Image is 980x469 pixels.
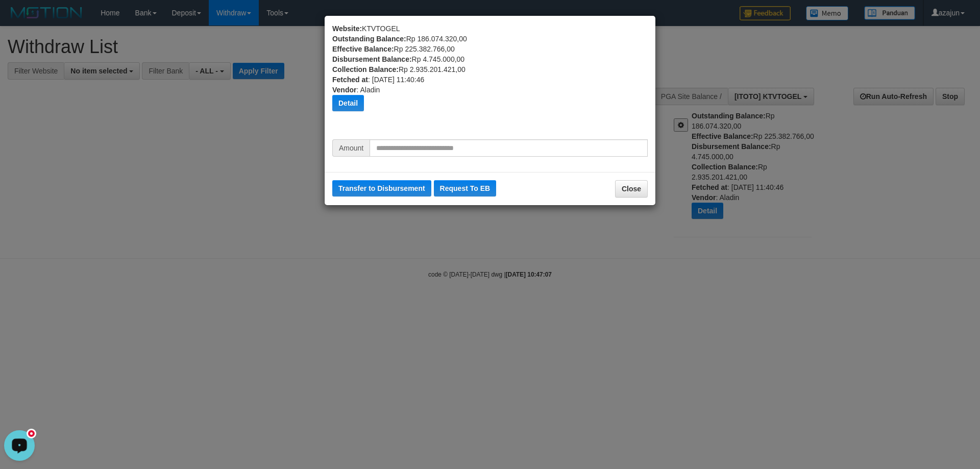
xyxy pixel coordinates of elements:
[332,139,370,157] span: Amount
[332,23,648,139] div: KTVTOGEL Rp 186.074.320,00 Rp 225.382.766,00 Rp 4.745.000,00 Rp 2.935.201.421,00 : [DATE] 11:40:4...
[434,180,497,196] button: Request To EB
[27,3,36,12] div: new message indicator
[332,55,412,63] b: Disbursement Balance:
[332,95,364,111] button: Detail
[4,4,35,35] button: Open LiveChat chat widget
[332,35,406,43] b: Outstanding Balance:
[332,65,399,73] b: Collection Balance:
[332,24,362,33] b: Website:
[615,180,648,198] button: Close
[332,76,368,84] b: Fetched at
[332,45,394,53] b: Effective Balance:
[332,180,431,196] button: Transfer to Disbursement
[332,86,356,94] b: Vendor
